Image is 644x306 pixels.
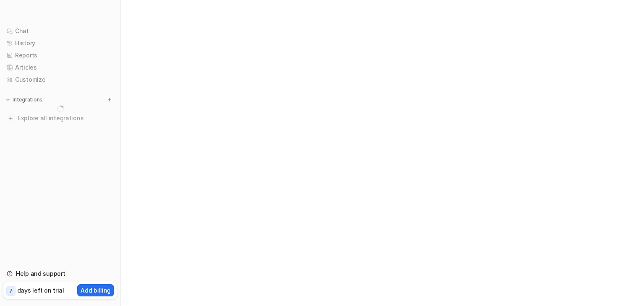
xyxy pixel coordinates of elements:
img: menu_add.svg [106,97,112,103]
p: Integrations [13,96,42,103]
a: Chat [3,25,117,37]
button: Add billing [77,284,114,296]
p: 7 [9,287,13,295]
p: Add billing [80,286,111,295]
img: expand menu [5,97,11,103]
a: Articles [3,62,117,73]
span: Explore all integrations [18,112,114,125]
a: Help and support [3,268,117,280]
a: Explore all integrations [3,112,117,124]
a: Reports [3,49,117,61]
button: Integrations [3,96,45,104]
a: Customize [3,74,117,86]
img: explore all integrations [7,114,15,122]
a: History [3,37,117,49]
p: days left on trial [17,286,64,295]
